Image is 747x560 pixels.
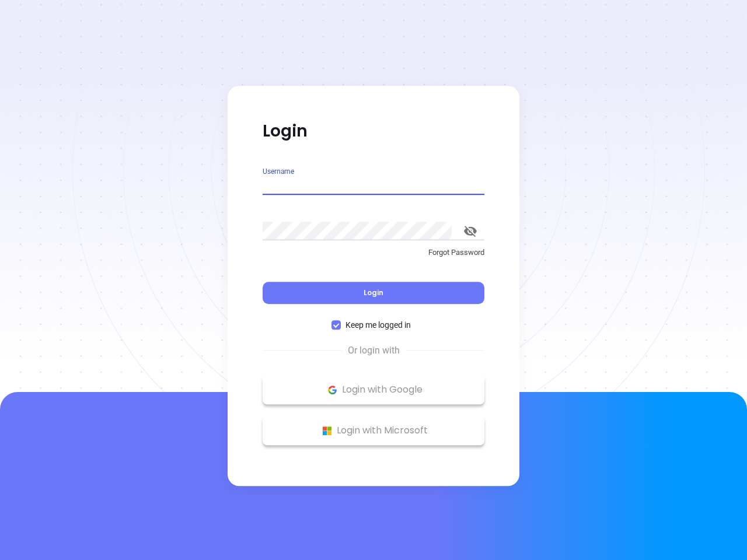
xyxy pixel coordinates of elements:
[341,318,416,331] span: Keep me logged in
[320,423,334,438] img: Microsoft Logo
[263,416,484,445] button: Microsoft Logo Login with Microsoft
[263,121,484,142] p: Login
[364,288,383,297] span: Login
[263,282,484,304] button: Login
[268,381,479,398] p: Login with Google
[342,344,406,358] span: Or login with
[325,383,340,397] img: Google Logo
[263,375,484,404] button: Google Logo Login with Google
[263,247,484,258] p: Forgot Password
[263,247,484,268] a: Forgot Password
[263,168,294,175] label: Username
[268,422,479,439] p: Login with Microsoft
[456,217,484,245] button: toggle password visibility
